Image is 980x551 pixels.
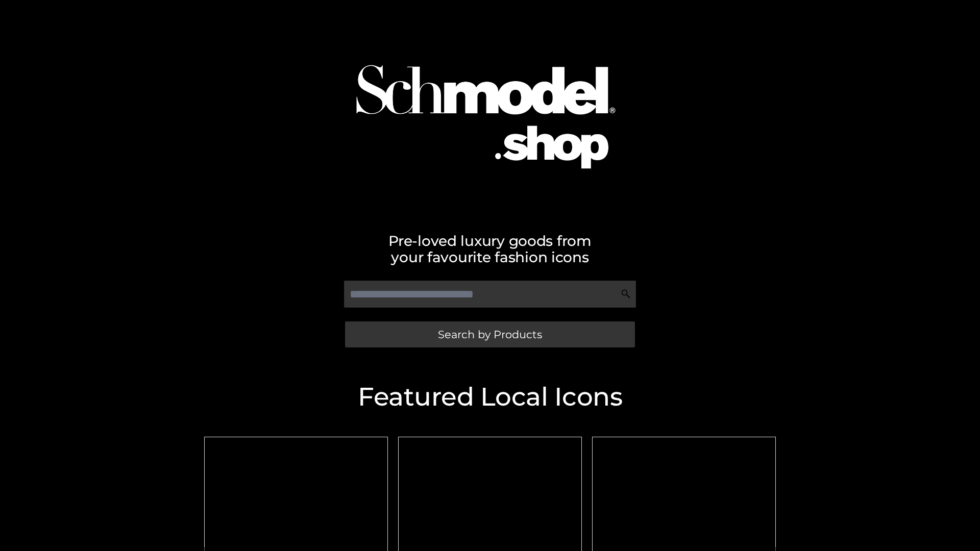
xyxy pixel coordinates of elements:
h2: Pre-loved luxury goods from your favourite fashion icons [199,233,781,265]
img: Search Icon [621,289,631,299]
h2: Featured Local Icons​ [199,384,781,410]
a: Search by Products [345,321,635,347]
span: Search by Products [438,329,542,340]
